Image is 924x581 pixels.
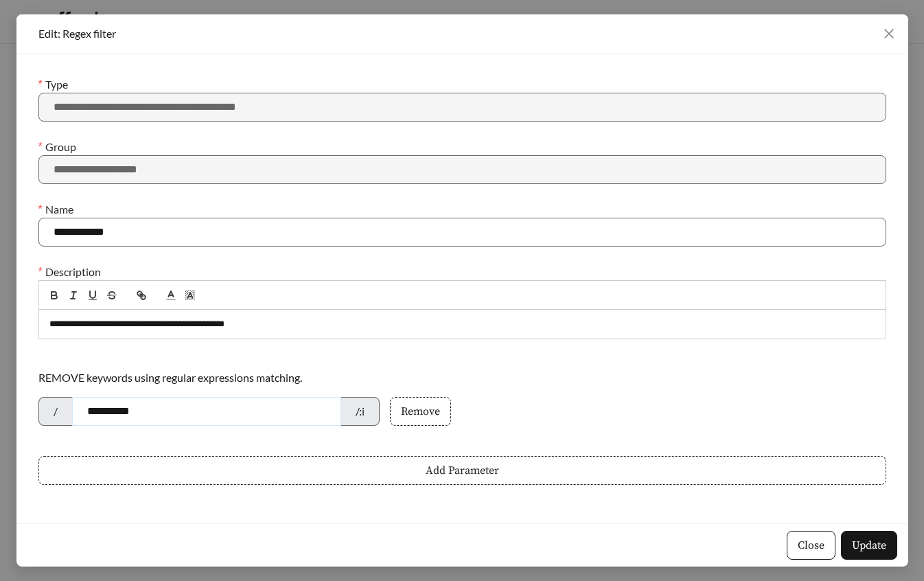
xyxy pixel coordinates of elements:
span: Add Parameter [426,462,499,479]
button: Update [841,531,897,560]
span: /:i [341,397,380,426]
input: Name [38,218,886,247]
label: Group [38,139,76,155]
label: Description [38,264,101,280]
button: Remove [390,397,451,426]
button: Add Parameter [38,456,886,485]
span: Close [798,537,824,554]
span: Update [852,537,886,554]
span: / [38,397,72,426]
label: Type [38,76,68,93]
span: close [883,27,895,40]
div: Edit: Regex filter [16,14,908,54]
label: Name [38,201,73,218]
button: Close [787,531,835,560]
p: REMOVE keywords using regular expressions matching. [38,369,886,386]
input: Type [38,93,886,122]
button: Close [870,14,908,53]
input: Group [38,155,886,184]
span: Remove [401,403,440,420]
